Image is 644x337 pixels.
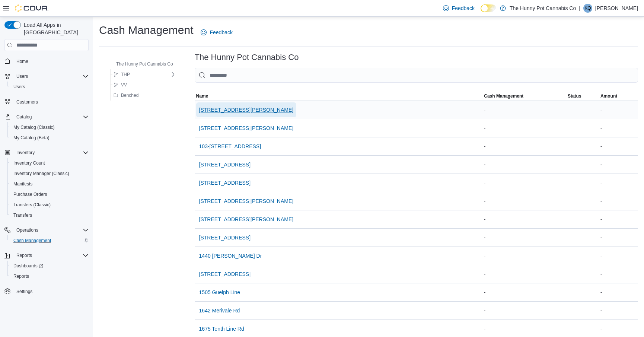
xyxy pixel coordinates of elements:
[599,124,638,133] div: -
[16,99,38,105] span: Customers
[482,288,566,297] div: -
[568,93,581,99] span: Status
[199,161,251,168] span: [STREET_ADDRESS]
[16,227,38,233] span: Operations
[10,236,89,245] span: Cash Management
[13,72,89,81] span: Users
[116,61,173,67] span: The Hunny Pot Cannabis Co
[15,4,48,12] img: Cova
[106,60,176,69] button: The Hunny Pot Cannabis Co
[482,142,566,151] div: -
[599,288,638,297] div: -
[199,216,294,223] span: [STREET_ADDRESS][PERSON_NAME]
[195,68,638,83] input: This is a search bar. As you type, the results lower in the page will automatically filter.
[13,226,41,235] button: Operations
[13,251,89,260] span: Reports
[16,150,35,156] span: Inventory
[13,263,43,269] span: Dashboards
[482,124,566,133] div: -
[482,251,566,260] div: -
[199,234,251,241] span: [STREET_ADDRESS]
[10,179,35,188] a: Manifests
[600,93,617,99] span: Amount
[16,289,32,295] span: Settings
[13,191,47,197] span: Purchase Orders
[13,124,55,130] span: My Catalog (Classic)
[599,142,638,151] div: -
[199,289,240,296] span: 1505 Guelph Line
[7,158,92,168] button: Inventory Count
[7,210,92,220] button: Transfers
[599,270,638,279] div: -
[10,261,46,270] a: Dashboards
[599,324,638,333] div: -
[199,106,294,114] span: [STREET_ADDRESS][PERSON_NAME]
[10,123,58,132] a: My Catalog (Classic)
[13,160,45,166] span: Inventory Count
[595,4,638,13] p: [PERSON_NAME]
[99,23,193,38] h1: Cash Management
[16,114,32,120] span: Catalog
[121,92,138,98] span: Benched
[13,97,89,106] span: Customers
[196,321,247,336] button: 1675 Tenth Line Rd
[196,248,265,263] button: 1440 [PERSON_NAME] Dr
[196,102,297,117] button: [STREET_ADDRESS][PERSON_NAME]
[111,70,133,79] button: THP
[13,135,50,141] span: My Catalog (Beta)
[1,71,92,82] button: Users
[7,122,92,133] button: My Catalog (Classic)
[1,112,92,122] button: Catalog
[13,202,51,208] span: Transfers (Classic)
[10,200,54,209] a: Transfers (Classic)
[13,273,29,279] span: Reports
[196,194,297,209] button: [STREET_ADDRESS][PERSON_NAME]
[452,4,475,12] span: Feedback
[196,121,297,136] button: [STREET_ADDRESS][PERSON_NAME]
[7,179,92,189] button: Manifests
[1,225,92,235] button: Operations
[199,179,251,187] span: [STREET_ADDRESS]
[210,29,232,36] span: Feedback
[482,270,566,279] div: -
[440,1,478,16] a: Feedback
[196,93,208,99] span: Name
[196,175,254,190] button: [STREET_ADDRESS]
[13,148,89,157] span: Inventory
[7,271,92,282] button: Reports
[121,82,127,88] span: VV
[10,169,89,178] span: Inventory Manager (Classic)
[198,25,235,40] a: Feedback
[13,112,35,121] button: Catalog
[1,55,92,66] button: Home
[196,285,243,300] button: 1505 Guelph Line
[10,236,54,245] a: Cash Management
[13,148,38,157] button: Inventory
[579,4,580,13] p: |
[13,98,41,106] a: Customers
[10,123,89,132] span: My Catalog (Classic)
[10,211,35,220] a: Transfers
[1,286,92,297] button: Settings
[16,252,32,258] span: Reports
[482,306,566,315] div: -
[1,147,92,158] button: Inventory
[121,71,130,77] span: THP
[10,179,89,188] span: Manifests
[196,267,254,282] button: [STREET_ADDRESS]
[16,73,28,79] span: Users
[10,159,89,168] span: Inventory Count
[13,112,89,121] span: Catalog
[599,105,638,114] div: -
[4,53,89,316] nav: Complex example
[13,57,31,66] a: Home
[111,80,130,89] button: VV
[10,169,72,178] a: Inventory Manager (Classic)
[482,178,566,187] div: -
[10,82,28,91] a: Users
[10,133,52,142] a: My Catalog (Beta)
[13,287,89,296] span: Settings
[13,287,35,296] a: Settings
[195,92,483,101] button: Name
[111,91,141,100] button: Benched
